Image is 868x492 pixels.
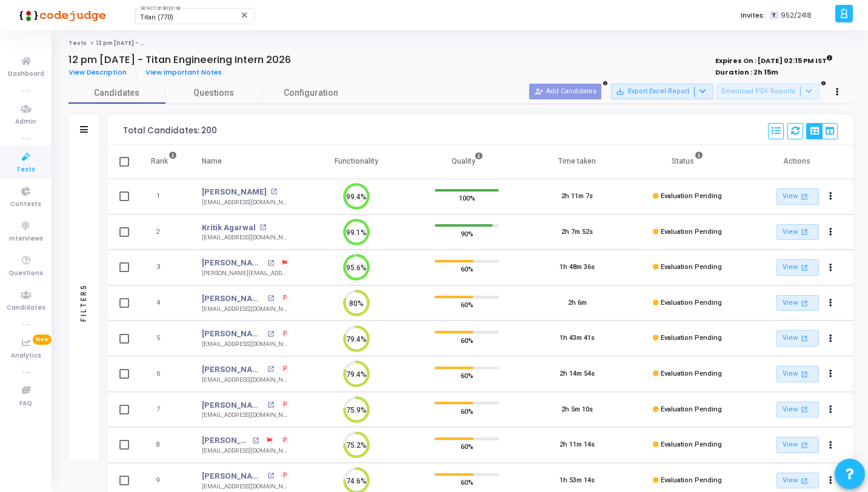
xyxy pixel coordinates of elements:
button: Actions [823,366,840,383]
div: Time taken [558,155,596,168]
a: [PERSON_NAME] [202,186,267,198]
span: 12 pm [DATE] - Titan Engineering Intern 2026 [96,39,230,47]
div: [EMAIL_ADDRESS][DOMAIN_NAME] [202,482,289,491]
a: [PERSON_NAME] [202,293,264,305]
span: Tests [16,165,35,175]
span: View Important Notes [145,67,222,77]
button: Actions [823,224,840,241]
span: Configuration [284,87,338,99]
button: Add Candidates [529,84,601,99]
button: Actions [823,259,840,276]
span: 60% [461,263,473,275]
span: Interviews [9,234,43,244]
a: View [776,402,819,418]
mat-icon: open_in_new [267,366,274,373]
span: Questions [8,268,43,279]
a: View Important Notes [136,68,231,76]
a: [PERSON_NAME] [202,364,264,376]
div: Name [202,155,222,168]
span: 60% [461,476,473,488]
a: [PERSON_NAME] [202,434,249,447]
a: [PERSON_NAME] [202,470,264,482]
td: 6 [138,356,190,392]
label: Invites: [741,10,765,21]
div: [EMAIL_ADDRESS][DOMAIN_NAME] [202,447,289,456]
button: Actions [823,437,840,454]
mat-icon: open_in_new [800,404,810,414]
span: 60% [461,334,473,346]
span: Evaluation Pending [661,405,722,413]
mat-icon: open_in_new [800,333,810,344]
a: View [776,259,819,276]
a: Kritik Agarwal [202,222,256,234]
a: View [776,295,819,311]
mat-icon: open_in_new [800,369,810,379]
mat-icon: save_alt [616,87,624,96]
span: Evaluation Pending [661,476,722,484]
strong: Expires On : [DATE] 02:15 PM IST [715,53,833,66]
a: [PERSON_NAME] C [202,328,264,340]
mat-icon: open_in_new [267,260,274,267]
span: T [770,11,778,20]
div: 2h 6m [568,298,587,308]
div: [PERSON_NAME][EMAIL_ADDRESS][DOMAIN_NAME] [202,269,289,278]
a: View [776,437,819,453]
mat-icon: open_in_new [800,191,810,202]
span: FAQ [19,399,32,409]
span: Evaluation Pending [661,299,722,307]
a: View [776,188,819,205]
span: P [283,400,287,410]
span: Contests [10,199,41,210]
span: Admin [15,117,36,127]
img: logo [15,3,106,27]
mat-icon: open_in_new [267,402,274,408]
span: Candidates [68,87,165,99]
div: 2h 11m 14s [559,440,595,450]
td: 5 [138,321,190,356]
div: [EMAIL_ADDRESS][DOMAIN_NAME] [202,305,289,314]
button: Actions [823,330,840,347]
div: [EMAIL_ADDRESS][DOMAIN_NAME] [202,198,289,207]
span: Analytics [11,351,41,361]
a: [PERSON_NAME] [202,399,264,411]
mat-icon: open_in_new [259,224,266,231]
button: Download PDF Reports [716,84,820,99]
td: 3 [138,250,190,285]
th: Actions [743,145,853,179]
td: 2 [138,214,190,250]
td: 1 [138,179,190,214]
span: P [283,364,287,374]
div: 2h 7m 52s [561,227,593,238]
mat-icon: open_in_new [800,440,810,450]
span: New [33,334,52,345]
a: View [776,330,819,347]
span: 952/2418 [781,10,812,21]
div: Filters [78,236,89,369]
span: 60% [461,299,473,311]
mat-icon: open_in_new [252,437,259,444]
span: 100% [459,192,475,204]
nav: breadcrumb [68,39,853,47]
div: 1h 53m 14s [559,476,595,486]
span: Evaluation Pending [661,263,722,271]
button: Actions [823,472,840,489]
span: Questions [165,87,262,99]
div: 2h 11m 7s [561,191,593,202]
th: Status [632,145,743,179]
span: Dashboard [8,69,44,79]
mat-icon: person_add_alt [535,87,543,96]
div: [EMAIL_ADDRESS][DOMAIN_NAME] [202,376,289,385]
span: P [283,471,287,480]
div: View Options [806,123,838,139]
span: Evaluation Pending [661,228,722,236]
a: View [776,224,819,241]
div: 1h 43m 41s [559,333,595,344]
button: Export Excel Report [611,84,713,99]
a: View Description [68,68,136,76]
span: 60% [461,405,473,417]
div: [EMAIL_ADDRESS][DOMAIN_NAME] [202,340,289,349]
div: 2h 14m 54s [559,369,595,379]
a: View [776,366,819,382]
